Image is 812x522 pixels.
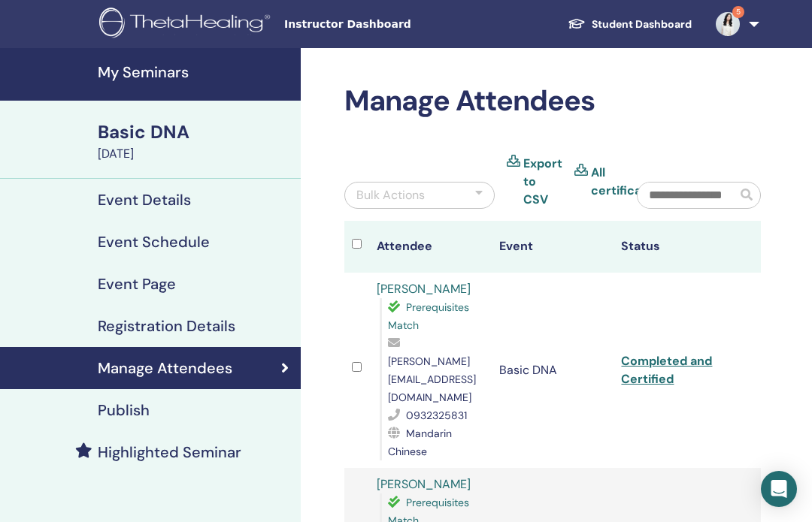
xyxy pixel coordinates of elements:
h4: Event Schedule [98,233,210,251]
a: All certificates [591,164,661,200]
a: Student Dashboard [556,11,704,38]
div: [DATE] [98,145,292,163]
a: Export to CSV [523,155,562,209]
h4: Manage Attendees [98,359,232,377]
a: Completed and Certified [621,353,712,387]
span: 0932325831 [406,409,467,422]
h4: Event Page [98,275,176,293]
div: Open Intercom Messenger [761,471,797,507]
th: Attendee [369,221,492,273]
span: 5 [732,6,744,18]
h4: Highlighted Seminar [98,443,241,461]
th: Status [614,221,736,273]
img: logo.png [99,8,275,41]
span: Prerequisites Match [388,300,469,332]
div: Bulk Actions [356,186,425,204]
span: Instructor Dashboard [284,17,510,32]
img: graduation-cap-white.svg [568,17,586,30]
div: Basic DNA [98,119,292,145]
h4: My Seminars [98,63,292,81]
h4: Publish [98,401,150,419]
a: Basic DNA[DATE] [89,119,301,163]
span: Mandarin Chinese [388,427,452,458]
span: [PERSON_NAME][EMAIL_ADDRESS][DOMAIN_NAME] [388,355,476,404]
h4: Registration Details [98,317,235,335]
th: Event [492,221,614,273]
td: Basic DNA [492,273,614,468]
a: [PERSON_NAME] [377,476,471,492]
a: [PERSON_NAME] [377,281,471,297]
h4: Event Details [98,191,191,209]
h2: Manage Attendees [344,84,761,119]
img: default.jpg [716,12,740,36]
